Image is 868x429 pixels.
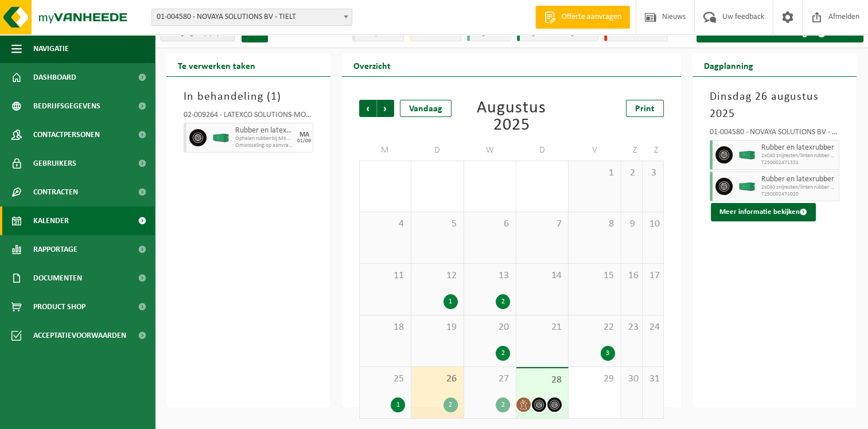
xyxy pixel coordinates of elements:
span: Contracten [33,178,78,206]
span: Rubber en latexrubber [235,126,293,135]
div: 2 [496,346,510,361]
span: 24 [648,321,657,334]
span: 7 [522,218,562,231]
div: Augustus 2025 [462,100,561,134]
span: 18 [365,321,405,334]
span: 21 [522,321,562,334]
td: Z [643,140,664,161]
span: 22 [574,321,614,334]
span: Acceptatievoorwaarden [33,321,126,350]
td: V [569,140,621,161]
span: 2 [627,167,636,180]
span: 01-004580 - NOVAYA SOLUTIONS BV - TIELT [151,9,352,26]
div: 1 [443,294,458,309]
h3: In behandeling ( ) [184,88,313,106]
span: T250002471331 [761,159,836,166]
a: Offerte aanvragen [535,6,630,29]
span: 2xC40 snijresten/linten rubber (VAF DILA) - (nt graf) [761,153,836,159]
span: 10 [648,218,657,231]
span: 1 [574,167,614,180]
span: Rapportage [33,235,77,264]
img: HK-XC-40-GN-00 [738,182,756,191]
span: 23 [627,321,636,334]
span: 9 [627,218,636,231]
h2: Te verwerken taken [166,54,267,76]
span: 11 [365,270,405,282]
td: M [359,140,411,161]
span: 16 [627,270,636,282]
span: Navigatie [33,34,69,63]
span: 25 [365,373,405,385]
span: Kalender [33,206,69,235]
span: 26 [417,373,457,385]
span: 28 [522,374,562,387]
span: 1 [271,91,277,103]
span: 01-004580 - NOVAYA SOLUTIONS BV - TIELT [152,9,352,25]
div: 2 [496,397,510,412]
div: 02-009264 - LATEXCO SOLUTIONS-MOERMAN - MEULEBEKE [184,111,313,123]
div: 01-004580 - NOVAYA SOLUTIONS BV - TIELT [710,128,839,140]
span: Ophalen rubber bij Moerman - Meulebeke [235,135,293,142]
img: HK-XC-40-GN-00 [212,134,229,142]
div: 3 [601,346,615,361]
span: Gebruikers [33,149,76,178]
h3: Dinsdag 26 augustus 2025 [710,88,839,123]
span: 14 [522,270,562,282]
span: 19 [417,321,457,334]
div: 1 [391,397,405,412]
h2: Dagplanning [692,54,765,76]
span: 12 [417,270,457,282]
div: 2 [496,294,510,309]
span: Bedrijfsgegevens [33,92,100,120]
div: 2 [443,397,458,412]
span: Dashboard [33,63,76,92]
span: 31 [648,373,657,385]
span: 20 [470,321,510,334]
span: 8 [574,218,614,231]
span: 3 [648,167,657,180]
div: MA [299,131,309,138]
button: Meer informatie bekijken [711,203,816,221]
span: Rubber en latexrubber [761,143,836,153]
td: D [411,140,464,161]
span: 13 [470,270,510,282]
td: W [464,140,516,161]
span: 15 [574,270,614,282]
span: T250002471020 [761,191,836,198]
td: Z [621,140,643,161]
td: D [516,140,569,161]
span: 17 [648,270,657,282]
div: Vandaag [400,100,451,117]
div: 01/09 [297,138,311,144]
span: Rubber en latexrubber [761,175,836,184]
span: Print [635,104,655,114]
span: Documenten [33,264,82,292]
img: HK-XC-40-GN-00 [738,151,756,159]
span: 4 [365,218,405,231]
span: 2xC40 snijresten/linten rubber (VAF DILA) - (nt graf) [761,184,836,191]
span: 27 [470,373,510,385]
h2: Overzicht [342,54,402,76]
span: Product Shop [33,292,85,321]
a: Print [626,100,664,117]
span: Omwisseling op aanvraag [235,142,293,149]
span: Volgende [377,100,394,117]
span: 5 [417,218,457,231]
span: 6 [470,218,510,231]
span: Contactpersonen [33,120,100,149]
span: 29 [574,373,614,385]
span: 30 [627,373,636,385]
span: Vorige [359,100,376,117]
span: Offerte aanvragen [559,11,624,23]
